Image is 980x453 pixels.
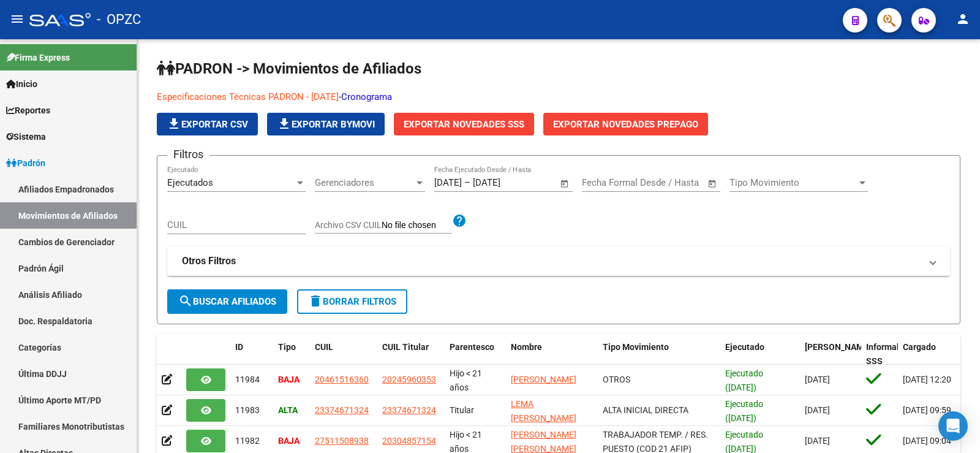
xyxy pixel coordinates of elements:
input: Fecha inicio [434,177,462,188]
datatable-header-cell: ID [230,334,273,375]
span: Ejecutado ([DATE]) [725,368,763,392]
datatable-header-cell: Informable SSS [861,334,898,375]
span: 20304857154 [382,436,436,446]
span: Inicio [6,77,37,91]
button: Open calendar [558,177,572,191]
mat-icon: person [956,12,970,26]
a: Especificaciones Técnicas PADRON - [DATE] [157,91,339,102]
mat-expansion-panel-header: Otros Filtros [167,246,950,276]
mat-icon: help [452,213,467,228]
span: Tipo Movimiento [603,342,669,352]
a: Cronograma [341,91,392,102]
span: [PERSON_NAME] [805,342,871,352]
span: Ejecutado [725,342,764,352]
datatable-header-cell: Nombre [506,334,598,375]
span: Exportar Novedades SSS [404,119,524,130]
span: - OPZC [97,6,141,33]
span: [DATE] 09:04 [903,436,951,446]
datatable-header-cell: CUIL [310,334,377,375]
span: [DATE] [805,375,830,384]
mat-icon: file_download [167,116,181,131]
span: Firma Express [6,51,70,64]
input: Archivo CSV CUIL [382,220,452,231]
strong: Otros Filtros [182,254,236,268]
span: 20461516360 [315,375,369,384]
span: LEMA [PERSON_NAME] [511,399,576,423]
span: 20245960353 [382,375,436,384]
strong: ALTA [278,405,298,415]
mat-icon: file_download [277,116,292,131]
span: Parentesco [450,342,494,352]
span: Tipo [278,342,296,352]
span: PADRON -> Movimientos de Afiliados [157,60,421,77]
span: CUIL [315,342,333,352]
datatable-header-cell: Ejecutado [720,334,800,375]
span: Cargado [903,342,936,352]
span: Gerenciadores [315,177,414,188]
span: 27511508938 [315,436,369,446]
span: Archivo CSV CUIL [315,220,382,230]
strong: BAJA [278,436,300,446]
span: [DATE] 12:20 [903,375,951,384]
span: Exportar Bymovi [277,119,375,130]
span: – [464,177,470,188]
datatable-header-cell: Tipo [273,334,310,375]
span: 11983 [235,405,260,415]
span: Reportes [6,104,50,117]
mat-icon: menu [10,12,24,26]
strong: BAJA [278,375,300,384]
input: Fecha fin [643,177,702,188]
datatable-header-cell: Parentesco [445,334,506,375]
span: 23374671324 [315,405,369,415]
span: Hijo < 21 años [450,368,482,392]
span: ID [235,342,243,352]
span: Exportar Novedades Prepago [553,119,698,130]
p: - [157,90,952,104]
span: Borrar Filtros [308,296,396,307]
input: Fecha fin [473,177,532,188]
button: Borrar Filtros [297,289,407,314]
span: Ejecutados [167,177,213,188]
span: Tipo Movimiento [729,177,857,188]
datatable-header-cell: Fecha Formal [800,334,861,375]
span: [DATE] [805,436,830,446]
h3: Filtros [167,146,209,163]
span: 11984 [235,375,260,384]
span: CUIL Titular [382,342,429,352]
mat-icon: search [178,294,193,308]
input: Fecha inicio [582,177,631,188]
span: 23374671324 [382,405,436,415]
span: 11982 [235,436,260,446]
span: Ejecutado ([DATE]) [725,399,763,423]
span: [DATE] 09:59 [903,405,951,415]
button: Exportar Novedades Prepago [543,113,708,135]
button: Exportar Novedades SSS [394,113,534,135]
button: Buscar Afiliados [167,289,287,314]
span: ALTA INICIAL DIRECTA [603,405,688,415]
button: Exportar CSV [157,113,258,135]
span: Sistema [6,130,46,143]
span: Informable SSS [866,342,909,366]
span: [PERSON_NAME] [511,375,576,384]
span: [DATE] [805,405,830,415]
div: Open Intercom Messenger [938,411,968,441]
span: OTROS [603,375,630,384]
button: Open calendar [706,177,720,191]
mat-icon: delete [308,294,323,308]
span: Titular [450,405,474,415]
span: Buscar Afiliados [178,296,276,307]
datatable-header-cell: CUIL Titular [377,334,445,375]
span: Padrón [6,156,45,170]
datatable-header-cell: Tipo Movimiento [598,334,720,375]
span: Exportar CSV [167,119,248,130]
span: Nombre [511,342,542,352]
button: Exportar Bymovi [267,113,385,135]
